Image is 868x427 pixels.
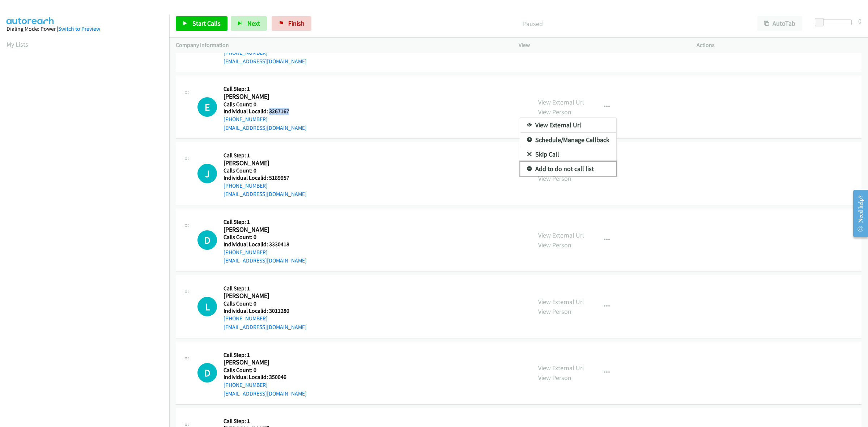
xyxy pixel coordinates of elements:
iframe: Dialpad [7,56,169,399]
div: The call is yet to be attempted [197,164,217,183]
div: The call is yet to be attempted [197,230,217,250]
a: My Lists [7,40,28,48]
a: View External Url [520,118,616,132]
div: The call is yet to be attempted [197,363,217,383]
div: Dialing Mode: Power | [7,25,163,33]
h1: D [197,230,217,250]
a: Skip Call [520,147,616,162]
h1: D [197,363,217,383]
a: Schedule/Manage Callback [520,133,616,147]
h1: J [197,164,217,183]
a: Switch to Preview [58,25,100,32]
h1: L [197,297,217,316]
div: The call is yet to be attempted [197,297,217,316]
a: Add to do not call list [520,162,616,176]
iframe: Resource Center [847,185,868,242]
